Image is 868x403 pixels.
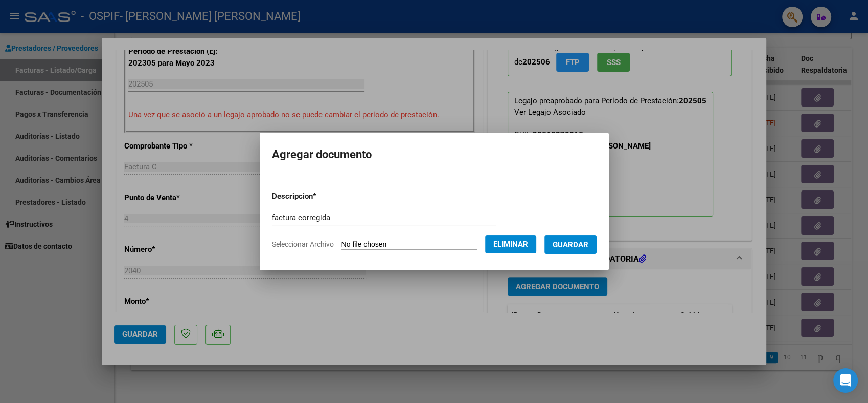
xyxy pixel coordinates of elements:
[553,240,588,249] span: Guardar
[493,240,528,249] span: Eliminar
[272,190,370,202] p: Descripcion
[272,145,597,164] h2: Agregar documento
[272,240,334,248] span: Seleccionar Archivo
[485,235,536,253] button: Eliminar
[544,235,597,254] button: Guardar
[833,368,858,393] div: Open Intercom Messenger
